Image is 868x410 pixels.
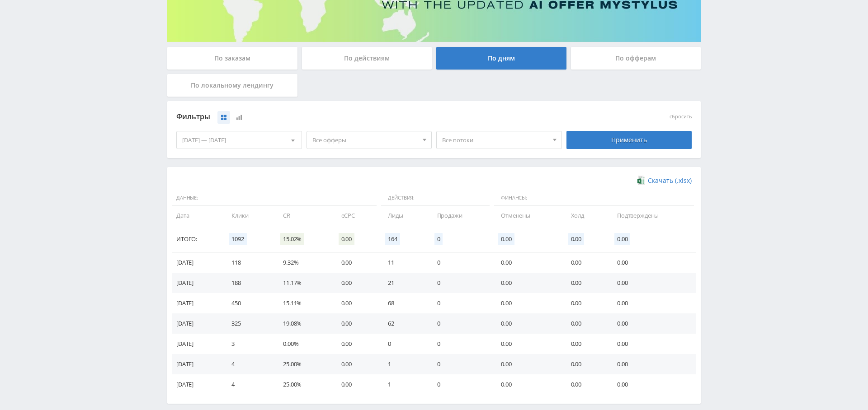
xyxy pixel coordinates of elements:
img: xlsx [637,176,645,185]
td: 15.11% [274,293,332,313]
td: 0.00 [332,354,379,374]
td: 0.00 [608,313,696,334]
td: 0.00 [492,273,562,293]
td: [DATE] [172,252,222,273]
td: 0 [428,293,492,313]
td: 0.00 [608,293,696,313]
td: 0 [428,334,492,354]
td: 4 [222,354,274,374]
td: [DATE] [172,273,222,293]
td: Подтверждены [608,205,696,226]
div: Применить [566,131,692,149]
span: 0.00 [498,233,514,245]
td: 0.00 [562,252,608,273]
td: eCPC [332,205,379,226]
td: [DATE] [172,313,222,334]
td: 19.08% [274,313,332,334]
td: 0.00 [332,293,379,313]
span: Все потоки [442,131,548,149]
td: 0.00 [332,252,379,273]
td: Клики [222,205,274,226]
span: Действия: [381,191,490,206]
td: 0.00 [608,252,696,273]
td: 25.00% [274,374,332,395]
td: [DATE] [172,374,222,395]
td: Дата [172,205,222,226]
td: Отменены [492,205,562,226]
td: Холд [562,205,608,226]
td: 0.00 [332,334,379,354]
span: 15.02% [280,233,304,245]
td: 325 [222,313,274,334]
td: Итого: [172,226,222,252]
td: [DATE] [172,293,222,313]
td: 0.00 [562,273,608,293]
td: 0.00 [608,354,696,374]
span: Данные: [172,191,377,206]
span: 1092 [229,233,246,245]
td: CR [274,205,332,226]
td: 9.32% [274,252,332,273]
td: 0.00 [562,354,608,374]
td: 0.00 [608,273,696,293]
td: 0.00 [332,273,379,293]
div: [DATE] — [DATE] [177,131,302,149]
td: 0.00 [492,293,562,313]
td: 0 [428,273,492,293]
span: Все офферы [312,131,418,149]
td: 11 [379,252,428,273]
td: 188 [222,273,274,293]
span: 0 [434,233,443,245]
td: 11.17% [274,273,332,293]
td: 0 [428,374,492,395]
td: 0.00 [562,334,608,354]
td: 0.00 [562,293,608,313]
td: 0.00 [608,374,696,395]
td: 0 [428,252,492,273]
td: 0 [379,334,428,354]
td: 0.00 [492,334,562,354]
td: Продажи [428,205,492,226]
span: Скачать (.xlsx) [648,177,692,184]
td: 21 [379,273,428,293]
div: По офферам [571,47,701,70]
button: сбросить [670,114,692,120]
span: 0.00 [614,233,630,245]
td: 62 [379,313,428,334]
td: 1 [379,374,428,395]
div: Фильтры [176,110,562,124]
td: [DATE] [172,334,222,354]
td: 0.00 [608,334,696,354]
td: 0.00 [492,374,562,395]
div: По заказам [167,47,297,70]
td: 0 [428,354,492,374]
span: 0.00 [339,233,354,245]
td: 3 [222,334,274,354]
span: 164 [385,233,400,245]
div: По действиям [302,47,432,70]
td: 118 [222,252,274,273]
td: 0.00 [562,313,608,334]
a: Скачать (.xlsx) [637,176,692,185]
td: 0.00 [562,374,608,395]
td: 0.00 [332,313,379,334]
td: 0.00 [492,313,562,334]
td: 25.00% [274,354,332,374]
td: 1 [379,354,428,374]
td: [DATE] [172,354,222,374]
td: 0.00 [332,374,379,395]
div: По локальному лендингу [167,74,297,97]
td: 450 [222,293,274,313]
td: 0.00 [492,252,562,273]
td: 0.00 [492,354,562,374]
td: 0 [428,313,492,334]
span: 0.00 [568,233,584,245]
div: По дням [436,47,566,70]
td: 4 [222,374,274,395]
span: Финансы: [494,191,694,206]
td: 0.00% [274,334,332,354]
td: 68 [379,293,428,313]
td: Лиды [379,205,428,226]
